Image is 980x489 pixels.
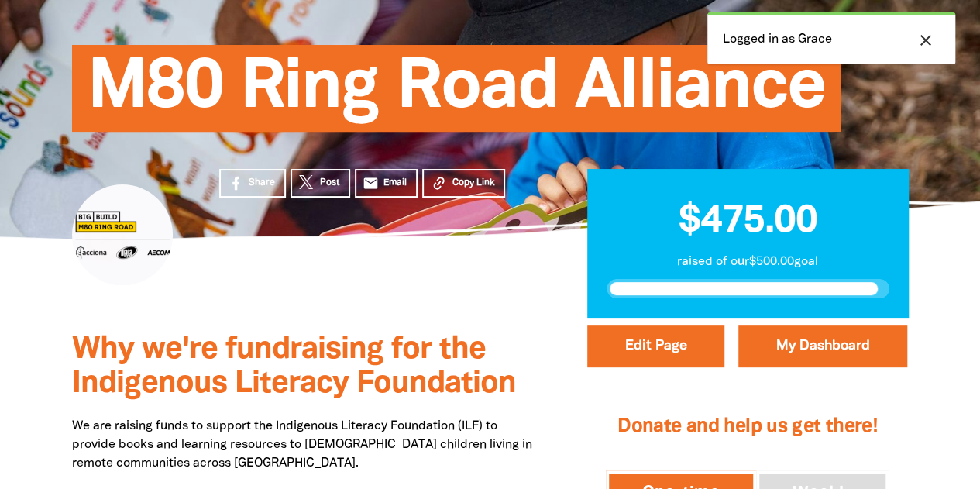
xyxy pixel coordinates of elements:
[219,169,286,198] a: Share
[607,253,889,271] p: raised of our $500.00 goal
[452,176,494,190] span: Copy Link
[383,176,407,190] span: Email
[916,31,935,50] i: close
[738,325,907,367] a: My Dashboard
[363,175,379,191] i: email
[88,57,826,132] span: M80 Ring Road Alliance
[679,204,817,239] span: $475.00
[249,176,275,190] span: Share
[355,169,418,198] a: emailEmail
[72,336,516,398] span: Why we're fundraising for the Indigenous Literacy Foundation
[587,325,724,367] button: Edit Page
[912,30,940,50] button: close
[320,176,339,190] span: Post
[291,169,350,198] a: Post
[606,396,889,458] h2: Donate and help us get there!
[707,12,955,64] div: Logged in as Grace
[422,169,505,198] button: Copy Link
